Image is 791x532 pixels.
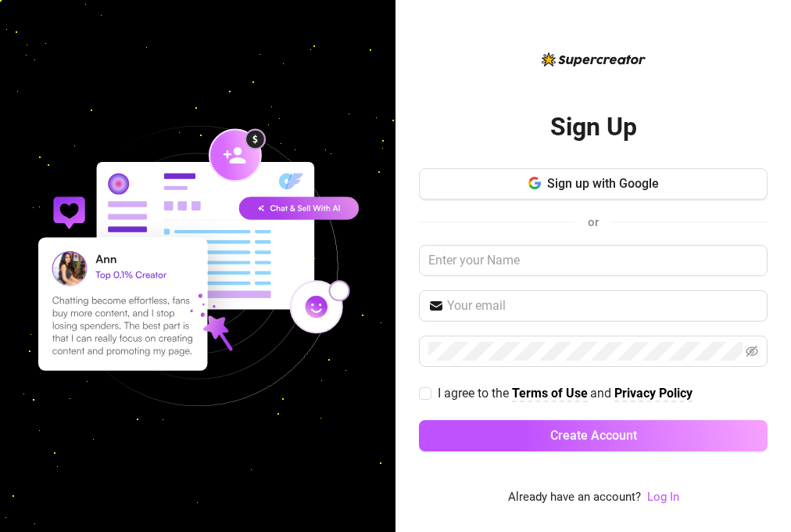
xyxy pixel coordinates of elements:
span: eye-invisible [746,345,758,358]
a: Log In [647,488,679,507]
strong: Terms of Use [512,386,588,401]
span: Create Account [550,428,637,443]
span: and [590,386,614,401]
button: Sign up with Google [419,168,768,199]
input: Your email [447,297,758,315]
span: or [588,215,599,229]
a: Log In [647,490,679,504]
span: Sign up with Google [547,176,659,191]
span: I agree to the [438,386,512,401]
span: Already have an account? [508,488,641,507]
h2: Sign Up [550,111,637,143]
strong: Privacy Policy [614,386,693,401]
a: Terms of Use [512,386,588,402]
a: Privacy Policy [614,386,693,402]
input: Enter your Name [419,245,768,276]
img: logo-BBDzfeDw.svg [542,52,646,66]
button: Create Account [419,420,768,451]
